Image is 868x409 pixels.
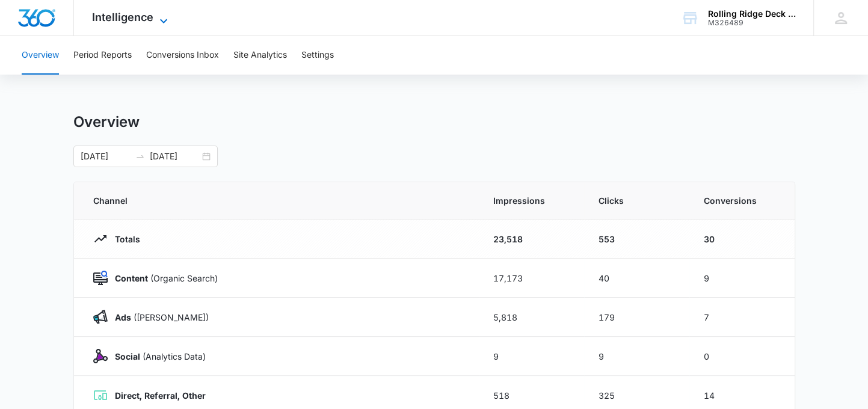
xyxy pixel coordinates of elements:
td: 553 [584,220,689,259]
span: to [135,152,145,161]
td: 9 [584,337,689,376]
p: (Analytics Data) [108,350,206,363]
strong: Content [115,273,148,283]
td: 23,518 [479,220,584,259]
img: Social [93,349,108,363]
td: 40 [584,259,689,298]
button: Period Reports [73,36,132,75]
span: Conversions [704,194,775,207]
div: account name [708,9,796,19]
td: 5,818 [479,298,584,337]
h1: Overview [73,113,140,131]
td: 17,173 [479,259,584,298]
span: Impressions [493,194,570,207]
td: 9 [689,259,795,298]
button: Conversions Inbox [146,36,219,75]
td: 0 [689,337,795,376]
p: Totals [108,233,140,245]
span: Channel [93,194,464,207]
strong: Social [115,351,140,361]
img: Content [93,271,108,285]
img: Ads [93,310,108,324]
p: ([PERSON_NAME]) [108,311,209,324]
input: End date [150,150,200,163]
strong: Direct, Referral, Other [115,390,206,401]
input: Start date [81,150,131,163]
button: Site Analytics [233,36,287,75]
span: swap-right [135,152,145,161]
button: Settings [301,36,334,75]
strong: Ads [115,312,131,322]
td: 9 [479,337,584,376]
td: 30 [689,220,795,259]
td: 7 [689,298,795,337]
span: Intelligence [92,11,153,23]
span: Clicks [599,194,675,207]
div: account id [708,19,796,27]
p: (Organic Search) [108,272,218,284]
td: 179 [584,298,689,337]
button: Overview [22,36,59,75]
